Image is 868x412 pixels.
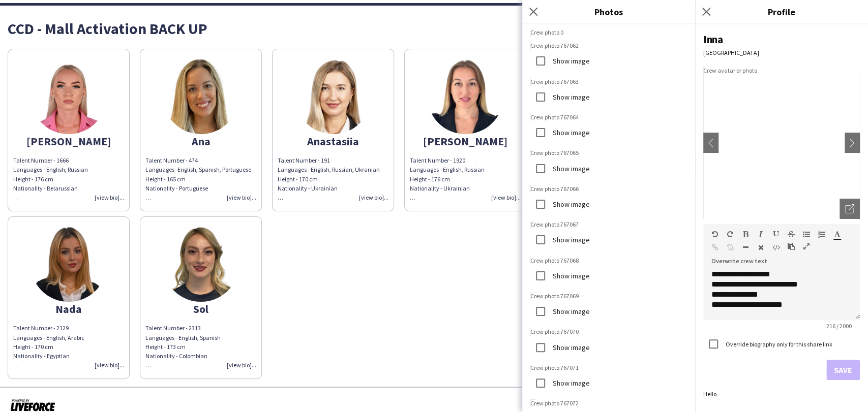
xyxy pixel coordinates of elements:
[177,166,251,173] span: English, Spanish, Portuguese
[145,137,256,146] div: Ana
[703,33,860,46] div: Inna
[13,304,124,313] div: Nada
[551,56,590,66] label: Show image
[757,243,764,251] button: Clear Formatting
[278,137,388,146] div: Anastasiia
[145,304,256,313] div: Sol
[772,230,780,238] button: Underline
[145,156,198,173] span: Talent Number - 474 Languages -
[145,184,256,202] div: Nationality - Portuguese
[145,324,221,369] span: Talent Number - 2313 Languages - English, Spanish Height - 173 cm Nationality - Colombian
[703,390,860,398] div: Hello
[295,58,371,134] img: thumb-52a3d824-ddfa-4a38-a76e-c5eaf954a1e1.png
[551,378,590,388] label: Show image
[757,230,764,238] button: Italic
[13,137,124,146] div: [PERSON_NAME]
[724,340,832,348] label: Override biography only for this share link
[551,92,590,102] label: Show image
[788,230,795,238] button: Strikethrough
[551,307,590,316] label: Show image
[530,113,687,122] img: Crew photo 767064
[13,324,84,369] span: Talent Number - 2129 Languages - English, Arabic Height - 170 cm Nationality - Egyptian
[427,58,503,134] img: thumb-ec00268c-6805-4636-9442-491a60bed0e9.png
[10,398,55,412] img: Powered by Liveforce
[818,230,825,238] button: Ordered List
[278,184,388,193] div: Nationality - Ukrainian
[772,243,780,251] button: HTML Code
[551,200,590,209] label: Show image
[530,42,687,51] img: Crew photo 767062
[551,235,590,244] label: Show image
[840,199,860,219] div: Open photos pop-in
[551,128,590,137] label: Show image
[742,230,749,238] button: Bold
[742,243,749,251] button: Horizontal Line
[711,230,719,238] button: Undo
[803,242,810,250] button: Fullscreen
[803,230,810,238] button: Unordered List
[530,78,687,87] img: Crew photo 767063
[278,156,380,182] span: Talent Number - 191 Languages - English, Russian, Ukranian Height - 170 cm
[695,5,868,18] h3: Profile
[530,328,687,337] img: Crew photo 767070
[551,164,590,173] label: Show image
[551,271,590,280] label: Show image
[551,343,590,352] label: Show image
[530,220,687,230] img: Crew photo 767067
[788,242,795,250] button: Paste as plain text
[145,175,186,183] span: Height - 165 cm
[703,67,860,219] img: Crew avatar or photo
[703,49,860,56] div: [GEOGRAPHIC_DATA]
[31,226,107,302] img: thumb-127a73c4-72f8-4817-ad31-6bea1b145d02.png
[530,364,687,373] img: Crew photo 767071
[530,149,687,158] img: Crew photo 767065
[410,156,485,201] span: Talent Number - 1920 Languages - English, Russian Height - 176 cm Nationality - Ukrainian
[818,322,860,330] span: 216 / 2000
[833,230,841,238] button: Text Color
[163,226,239,302] img: thumb-bdd9a070-a58f-4802-a4fa-63606ae1fa6c.png
[530,257,687,266] img: Crew photo 767068
[410,137,521,146] div: [PERSON_NAME]
[163,58,239,134] img: thumb-c495bd05-efe2-4577-82d0-4477ed5da2d9.png
[530,185,687,194] img: Crew photo 767066
[530,28,687,38] img: Crew photo 0
[727,230,734,238] button: Redo
[530,292,687,301] img: Crew photo 767069
[13,156,88,201] span: Talent Number - 1666 Languages - English, Russian Height - 176 cm Nationality - Belarussian
[31,58,107,134] img: thumb-66016a75671fc.jpeg
[530,399,687,408] img: Crew photo 767072
[8,21,860,36] div: CCD - Mall Activation BACK UP
[522,5,695,18] h3: Photos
